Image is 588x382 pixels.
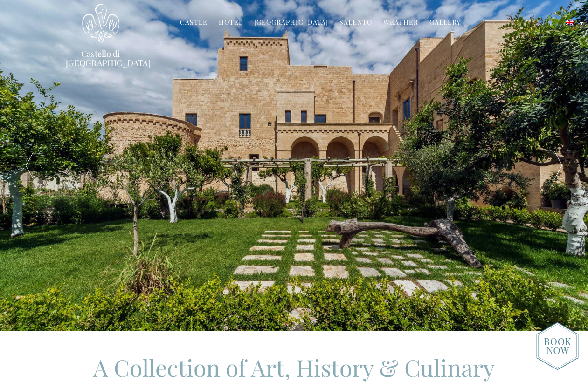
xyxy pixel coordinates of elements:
[429,18,461,28] a: Gallery
[339,18,372,28] a: Salento
[219,18,243,28] a: Hotel
[383,18,418,28] a: Weather
[66,49,136,68] a: Castello di [GEOGRAPHIC_DATA]
[180,18,208,28] a: Castle
[254,18,328,28] a: [GEOGRAPHIC_DATA]
[566,20,574,25] img: English
[536,322,579,370] img: new-booknow.png
[82,4,119,43] img: Castello di Ugento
